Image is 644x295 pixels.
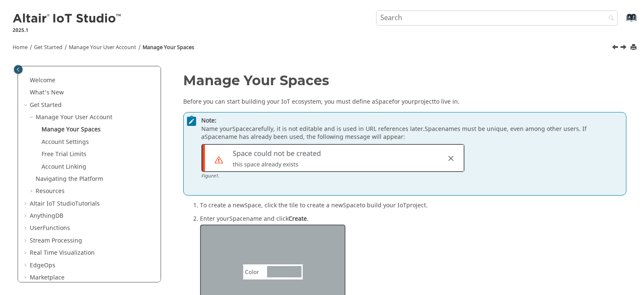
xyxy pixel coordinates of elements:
[30,199,75,208] span: Altair IoT Studio
[218,172,219,180] span: .
[43,224,70,232] span: Functions
[42,162,86,171] a: Account Linking
[30,236,82,245] a: Stream Processing
[23,224,30,232] span: Expand UserFunctions
[13,12,122,26] img: Altair IoT Studio
[343,201,360,210] span: Space
[143,44,194,51] a: Manage Your Spaces
[30,211,63,220] a: AnythingDB
[244,201,261,210] span: Space
[30,101,62,110] a: Get Started
[23,261,30,270] span: Expand EdgeOps
[42,138,89,146] a: Account Settings
[69,44,136,51] a: Manage Your User Account
[201,172,219,180] span: Figure
[30,261,55,270] a: EdgeOps
[216,172,218,180] span: 1
[597,10,621,27] button: Search
[13,26,122,34] p: 2025.1
[425,125,441,133] span: Space
[14,65,23,74] button: Toggle publishing table of content
[288,214,307,223] span: Create
[406,201,426,210] span: project
[23,200,30,208] span: Expand Altair IoT StudioTutorials
[36,175,103,183] a: Navigating the Platform
[375,97,392,106] span: Space
[36,187,65,196] a: Resources
[621,43,628,53] a: Next topic: Account Settings
[34,44,62,51] a: Get Started
[229,214,246,223] span: Space
[13,44,28,51] a: Home
[30,224,70,232] a: UserFunctions
[200,199,428,210] span: To create a new , click the tile to create a new to build your IoT .
[30,248,95,257] a: Real Time Visualization
[201,117,623,125] span: Note:
[29,187,36,196] span: Expand Resources
[42,150,86,159] a: Free Trial Limits
[30,199,100,208] a: Altair IoT StudioTutorials
[183,98,626,106] p: Before you can start building your IoT ecosystem, you must define a for your to live in.
[36,113,112,122] a: Manage Your User Account
[30,273,65,282] a: Marketplace
[613,17,632,26] a: Go to index terms page
[183,112,626,196] div: Name your carefully, it is not editable and is used in URL references later. names must be unique...
[30,76,55,85] a: Welcome
[23,237,30,245] span: Expand Stream Processing
[23,101,30,110] span: Collapse Get Started
[201,144,465,172] img: space_exists_error.png
[29,113,36,122] span: Collapse Manage Your User Account
[23,249,30,257] span: Expand Real Time Visualization
[613,43,619,53] a: Previous topic: Manage Your User Account
[232,125,249,133] span: Space
[23,212,30,220] span: Expand AnythingDB
[631,42,638,53] button: Print this page
[30,88,64,97] a: What's New
[205,133,221,141] span: Space
[376,10,618,26] input: Search query
[23,274,30,282] span: Expand Marketplace
[200,213,309,223] span: Enter your name and click .
[42,125,101,134] a: Manage Your Spaces
[414,97,434,106] span: project
[183,73,626,88] h1: Manage Your Spaces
